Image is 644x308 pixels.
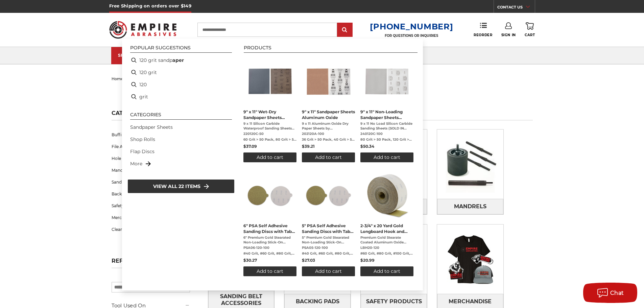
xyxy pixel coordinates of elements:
span: 202120A-100 [302,132,355,136]
a: Flap Discs [130,148,154,155]
img: Empire Abrasives 80 grit coarse gold sandpaper roll, 2 3/4" by 20 yards, unrolled end for quick i... [362,171,411,220]
li: Shop Rolls [127,133,235,145]
div: SHOP CATEGORIES [118,53,172,58]
span: LBH20-120 [360,245,413,250]
button: Add to cart [360,152,413,162]
span: 9 x 11 Silicon Carbide Waterproof Sanding Sheets (SOLD IN PACKS OF 50 SHEETS) [PERSON_NAME] 9" x ... [243,121,296,131]
button: Add to cart [243,152,296,162]
span: 36 Grit > 50 Pack, 40 Grit > 50 Pack, 60 Grit > 50 Pack, 80 Grit > 50 Pack, 100 Grit > 100 Pack, ... [302,137,355,142]
li: Categories [130,112,232,120]
li: Flap Discs [127,145,235,158]
a: Mandrels [112,164,190,176]
button: Chat [583,283,637,303]
button: Add to cart [302,152,355,162]
img: 9 inch x 11 inch Silicon Carbide Sandpaper Sheet [362,57,411,106]
li: 9" x 11" Wet-Dry Sandpaper Sheets Silicon Carbide [241,54,299,165]
button: Add to cart [360,266,413,276]
a: 6 [243,171,296,276]
div: Instant Search Results [122,39,423,290]
a: File Accessories [112,141,190,152]
li: 6" PSA Self Adhesive Sanding Discs with Tabs - 100 Pack [241,168,299,279]
a: [PHONE_NUMBER] [370,22,453,31]
span: #40 Grit, #60 Grit, #80 Grit, #100 Grit, #120 Grit, #150 Grit, #180 Grit, #220 Grit, #320 Grit, #... [302,251,355,256]
a: Reorder [474,22,492,37]
img: Merchandise [437,226,503,292]
h5: Categories [112,110,190,120]
button: Add to cart [243,266,296,276]
img: Mandrels [437,131,503,197]
span: Sign In [501,33,516,37]
img: Empire Abrasives [109,17,177,43]
li: 120 grit [127,66,235,78]
a: 9 [360,57,413,162]
span: #40 Grit, #60 Grit, #80 Grit, #100 Grit, #120 Grit, #150 Grit, #180 Grit, #220 Grit, #320 Grit, #... [243,251,296,256]
a: Backing Pads [112,188,190,200]
img: 5 inch PSA Disc [304,171,353,220]
span: Safety Products [366,296,422,307]
span: 9 x 11 No Load Silicon Carbide Sanding Sheets (SOLD IN PACKS OF 50 SHEETS FOR 80 GRIT & 100 SHEET... [360,121,413,131]
span: 9 x 11 Aluminum Oxide Dry Paper Sheets by [PERSON_NAME] [PERSON_NAME] 9" x 11" Sandpaper Sheets f... [302,121,355,131]
span: 2-3/4" x 20 Yard Gold Longboard Hook and Loop Continuous Sandpaper Roll [360,223,413,234]
h5: Refine by [112,258,190,268]
li: 2-3/4" x 20 Yard Gold Longboard Hook and Loop Continuous Sandpaper Roll [358,168,416,279]
span: $27.03 [302,258,315,263]
span: Cart [525,33,535,37]
a: Sanding Belt Accessories [112,176,190,188]
span: PSA05-120-100 [302,245,355,250]
span: 80 Grit > 50 Pack, 120 Grit > 100 Pack, 150 Grit > 100 Pack, 180 Grit > 100 Pack, 220 Grit > 100 ... [360,137,413,142]
li: 120 grit sandpaper [127,54,235,66]
span: PSA06-120-100 [243,245,296,250]
a: Hole Saw Arbors [112,152,190,164]
li: More [127,158,235,170]
span: 5" PSA Self Adhesive Sanding Discs with Tabs - 100 Pack [302,223,355,234]
span: $30.27 [243,258,257,263]
b: aper [172,57,184,64]
p: FOR QUESTIONS OR INQUIRIES [370,33,453,38]
span: Reorder [474,33,492,37]
span: 6" PSA Self Adhesive Sanding Discs with Tabs - 100 Pack [243,223,296,234]
li: 9" x 11" Non-Loading Sandpaper Sheets Silicon Carbide [358,54,416,165]
span: Backing Pads [296,296,339,307]
li: grit [127,91,235,103]
button: Add to cart [302,266,355,276]
a: Clearance [112,223,190,235]
span: 220120C-50 [243,132,296,136]
span: Premium Gold Stearate Coated Aluminum Oxide Sandpaper Roll for Wood, Metal, and More Achieve prec... [360,235,413,245]
a: Mandrels [437,199,503,214]
li: Products [244,45,418,53]
a: Sandpaper Sheets [130,124,173,131]
a: Shop Rolls [130,136,155,143]
a: Safety Products [112,200,190,212]
span: $39.21 [302,144,315,149]
a: 9 [302,57,355,162]
a: 2-3/4 [360,171,413,276]
span: #60 Grit, #80 Grit, #100 Grit, #120 Grit, #150 Grit, #180 Grit, #220 Grit, #320 Grit, #400 Grit, ... [360,251,413,256]
a: Buffing Accessories [112,129,190,141]
span: Mandrels [454,201,486,212]
li: Sandpaper Sheets [127,121,235,133]
img: 6 inch psa sanding disc [245,171,294,220]
span: $50.34 [360,144,374,149]
span: 6" Premium Gold Stearated Non-Loading Stick-On Sanding Discs with Tabs 6 inch Gold Adhesive Backe... [243,235,296,245]
span: 9" x 11" Wet-Dry Sandpaper Sheets Silicon Carbide [243,109,296,120]
a: Merchandise [112,212,190,223]
a: CONTACT US [497,3,535,13]
a: 5 [302,171,355,276]
span: 9" x 11" Non-Loading Sandpaper Sheets Silicon Carbide [360,109,413,120]
span: 240120C-100 [360,132,413,136]
li: 120 [127,78,235,91]
a: Cart [525,22,535,37]
span: 60 Grit > 50 Pack, 80 Grit > 50 Pack, 100 Grit > 50 Pack, 120 Grit > 50 Pack, 150 Grit > 50 Pack,... [243,137,296,142]
li: 9" x 11" Sandpaper Sheets Aluminum Oxide [299,54,358,165]
a: 9 [243,57,296,162]
span: View all 22 items [153,183,200,190]
span: $20.99 [360,258,375,263]
span: Chat [610,290,624,296]
li: View all 22 items [127,179,235,193]
li: 5" PSA Self Adhesive Sanding Discs with Tabs - 100 Pack [299,168,358,279]
a: home [112,76,123,81]
span: $37.09 [243,144,257,149]
li: Popular suggestions [130,45,232,53]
